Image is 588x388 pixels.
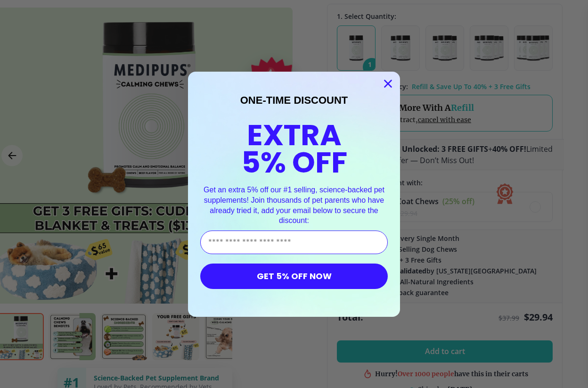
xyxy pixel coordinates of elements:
span: ONE-TIME DISCOUNT [240,94,348,106]
span: Get an extra 5% off our #1 selling, science-backed pet supplements! Join thousands of pet parents... [204,186,384,224]
button: GET 5% OFF NOW [200,264,388,289]
span: 5% OFF [241,142,347,183]
span: EXTRA [247,115,342,156]
button: Close dialog [380,75,396,92]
